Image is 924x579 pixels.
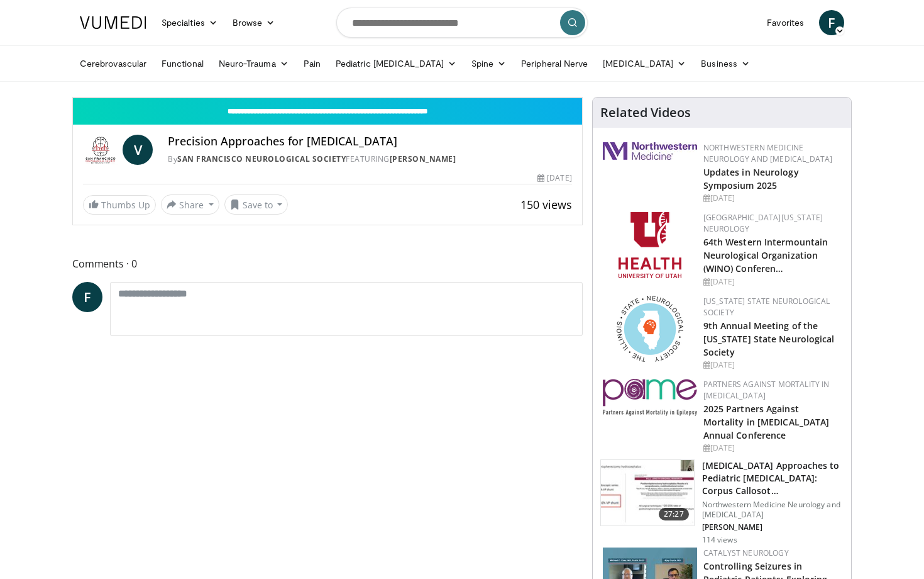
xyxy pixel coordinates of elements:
a: Catalyst Neurology [703,548,789,558]
a: Northwestern Medicine Neurology and [MEDICAL_DATA] [703,142,833,164]
a: 9th Annual Meeting of the [US_STATE] State Neurological Society [703,320,835,358]
a: 27:27 [MEDICAL_DATA] Approaches to Pediatric [MEDICAL_DATA]: Corpus Callosot… Northwestern Medici... [600,459,844,545]
span: 27:27 [659,508,689,520]
a: Browse [225,10,283,35]
a: V [123,135,153,165]
a: Partners Against Mortality in [MEDICAL_DATA] [703,379,830,401]
div: [DATE] [703,359,841,371]
img: eb8b354f-837c-42f6-ab3d-1e8ded9eaae7.png.150x105_q85_autocrop_double_scale_upscale_version-0.2.png [603,379,697,416]
a: Cerebrovascular [72,51,154,76]
a: Thumbs Up [83,195,156,215]
img: San Francisco Neurological Society [83,135,118,165]
a: Favorites [759,10,811,35]
a: Spine [464,51,514,76]
a: Functional [154,51,211,76]
a: Pain [296,51,328,76]
img: 71a8b48c-8850-4916-bbdd-e2f3ccf11ef9.png.150x105_q85_autocrop_double_scale_upscale_version-0.2.png [617,296,683,362]
img: f6362829-b0a3-407d-a044-59546adfd345.png.150x105_q85_autocrop_double_scale_upscale_version-0.2.png [619,212,681,278]
a: Business [693,51,757,76]
p: 114 views [702,535,737,545]
span: 150 views [520,197,572,212]
a: 2025 Partners Against Mortality in [MEDICAL_DATA] Annual Conference [703,403,830,441]
a: F [819,10,844,35]
a: [MEDICAL_DATA] [595,51,693,76]
h4: Precision Approaches for [MEDICAL_DATA] [168,135,571,149]
a: [GEOGRAPHIC_DATA][US_STATE] Neurology [703,212,823,234]
a: Specialties [154,10,225,35]
span: Comments 0 [72,256,583,272]
img: 2a462fb6-9365-492a-ac79-3166a6f924d8.png.150x105_q85_autocrop_double_scale_upscale_version-0.2.jpg [603,142,697,160]
img: VuMedi Logo [80,16,146,29]
input: Search topics, interventions [336,8,588,38]
div: [DATE] [703,442,841,454]
a: [US_STATE] State Neurological Society [703,296,830,318]
a: [PERSON_NAME] [390,154,456,164]
a: San Francisco Neurological Society [177,154,346,164]
div: By FEATURING [168,154,571,165]
video-js: Video Player [73,98,582,98]
button: Save to [224,194,289,215]
div: [DATE] [703,276,841,288]
p: [PERSON_NAME] [702,522,844,532]
p: Northwestern Medicine Neurology and [MEDICAL_DATA] [702,500,844,520]
div: [DATE] [703,193,841,204]
a: 64th Western Intermountain Neurological Organization (WINO) Conferen… [703,236,828,274]
h3: [MEDICAL_DATA] Approaches to Pediatric [MEDICAL_DATA]: Corpus Callosot… [702,459,844,497]
a: F [72,282,102,312]
a: Neuro-Trauma [211,51,296,76]
h4: Related Videos [600,105,691,120]
a: Updates in Neurology Symposium 2025 [703,166,799,191]
a: Pediatric [MEDICAL_DATA] [328,51,464,76]
img: 6562933f-cf93-4e3f-abfe-b516852043b8.150x105_q85_crop-smart_upscale.jpg [601,460,694,526]
a: Peripheral Nerve [514,51,595,76]
div: [DATE] [537,172,571,184]
button: Share [161,194,219,215]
